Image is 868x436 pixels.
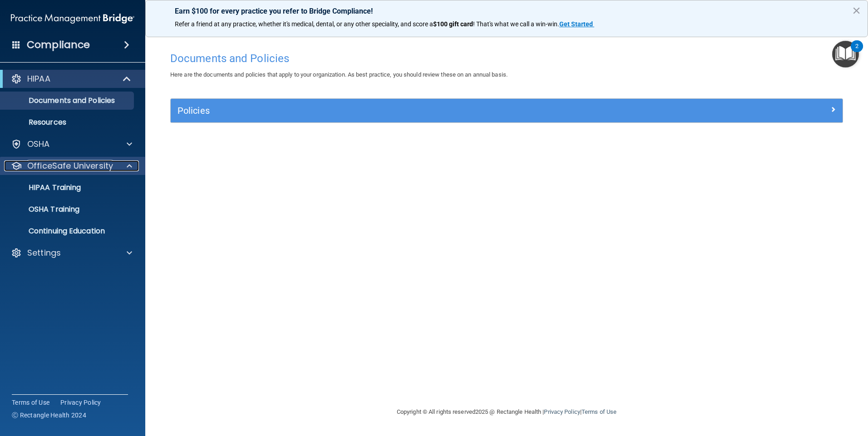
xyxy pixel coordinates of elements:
[170,53,843,64] h4: Documents and Policies
[544,408,580,415] a: Privacy Policy
[852,3,861,18] button: Close
[27,139,50,150] p: OSHA
[11,247,132,258] a: Settings
[6,205,79,214] p: OSHA Training
[178,103,836,118] a: Policies
[6,227,130,236] p: Continuing Education
[6,183,81,192] p: HIPAA Training
[27,39,90,51] h4: Compliance
[175,20,433,28] span: Refer a friend at any practice, whether it's medical, dental, or any other speciality, and score a
[433,20,473,28] strong: $100 gift card
[582,408,616,415] a: Terms of Use
[12,411,86,420] span: Ⓒ Rectangle Health 2024
[6,118,130,127] p: Resources
[11,73,132,84] a: HIPAA
[27,247,61,258] p: Settings
[170,71,508,78] span: Here are the documents and policies that apply to your organization. As best practice, you should...
[12,398,49,407] a: Terms of Use
[832,41,859,68] button: Open Resource Center, 2 new notifications
[6,96,130,105] p: Documents and Policies
[341,397,672,426] div: Copyright © All rights reserved 2025 @ Rectangle Health | |
[11,10,134,28] img: PMB logo
[473,20,559,28] span: ! That's what we call a win-win.
[27,73,50,84] p: HIPAA
[178,106,668,116] h5: Policies
[11,160,132,171] a: OfficeSafe University
[11,139,132,150] a: OSHA
[27,160,113,171] p: OfficeSafe University
[559,20,593,28] strong: Get Started
[175,7,838,15] p: Earn $100 for every practice you refer to Bridge Compliance!
[559,20,594,28] a: Get Started
[60,398,101,407] a: Privacy Policy
[855,46,858,58] div: 2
